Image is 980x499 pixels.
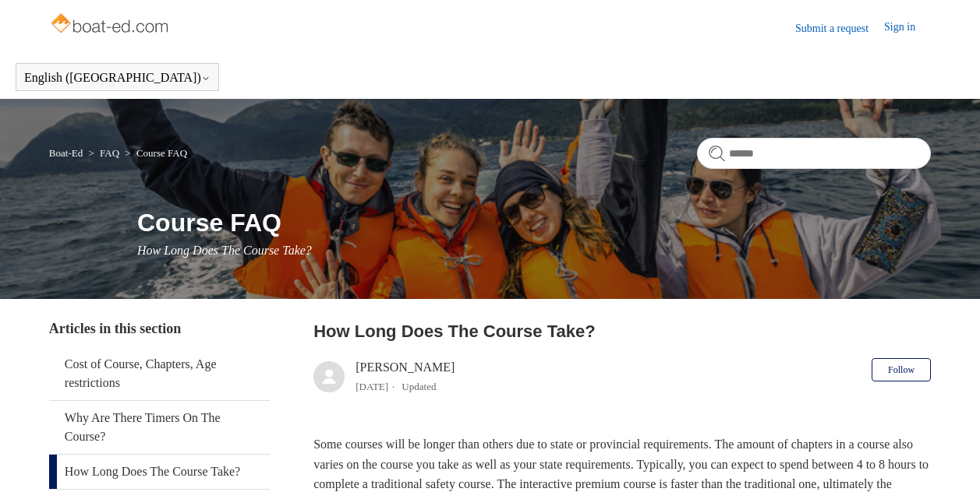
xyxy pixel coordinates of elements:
img: Boat-Ed Help Center home page [49,9,173,40]
a: How Long Does The Course Take? [49,455,270,489]
time: 03/21/2024, 11:28 [356,381,388,392]
div: [PERSON_NAME] [356,358,455,395]
a: Why Are There Timers On The Course? [49,401,270,454]
button: Follow Article [872,358,931,381]
button: English ([GEOGRAPHIC_DATA]) [24,71,211,85]
a: Cost of Course, Chapters, Age restrictions [49,347,270,400]
li: Updated [402,381,436,392]
li: Boat-Ed [49,147,86,159]
input: Search [697,138,931,169]
li: Course FAQ [122,147,187,159]
a: Course FAQ [136,147,187,159]
h2: How Long Does The Course Take? [313,318,931,344]
div: Live chat [928,447,968,487]
a: Submit a request [795,20,884,37]
h1: Course FAQ [137,204,931,241]
span: Articles in this section [49,321,181,336]
span: How Long Does The Course Take? [137,244,312,257]
a: Boat-Ed [49,147,83,159]
a: FAQ [100,147,119,159]
li: FAQ [85,147,122,159]
a: Sign in [884,19,931,37]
